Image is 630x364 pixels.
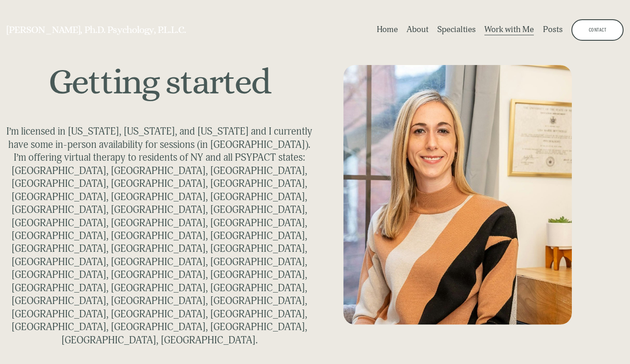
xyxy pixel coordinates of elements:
span: Getting started [49,61,270,102]
a: Work with Me [484,23,534,36]
a: [PERSON_NAME], Ph.D. Psychology, P.L.L.C. [6,24,186,35]
a: folder dropdown [437,23,476,36]
span: I’m licensed in [US_STATE], [US_STATE], and [US_STATE] and I currently have some in-person availa... [6,125,315,347]
span: Specialties [437,24,476,35]
a: About [407,23,429,36]
a: Posts [543,23,563,36]
a: CONTACT [571,19,624,41]
a: Home [377,23,398,36]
